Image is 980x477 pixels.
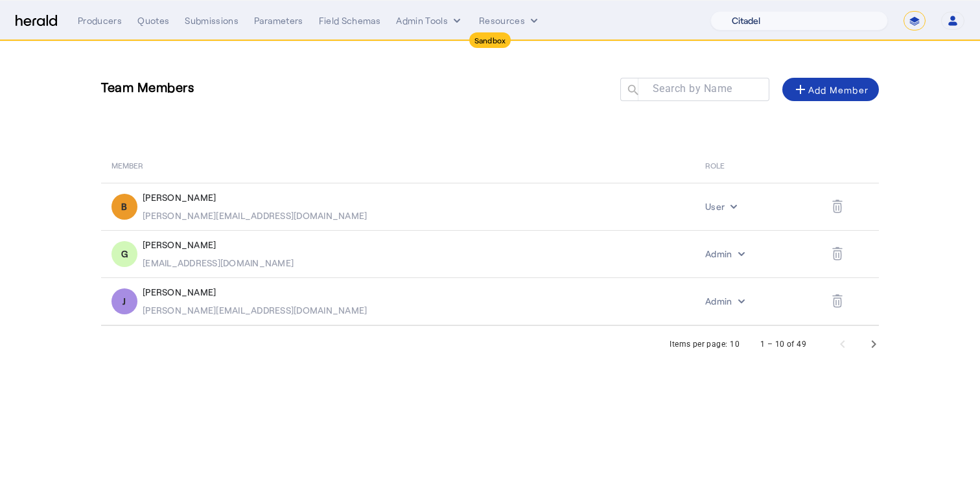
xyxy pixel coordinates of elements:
[479,14,541,27] button: Resources dropdown menu
[101,146,879,326] table: Table view of all platform users
[705,295,748,308] button: internal dropdown menu
[143,238,294,251] div: [PERSON_NAME]
[469,32,511,48] div: Sandbox
[705,158,725,171] span: ROLE
[143,286,367,299] div: [PERSON_NAME]
[143,304,367,317] div: [PERSON_NAME][EMAIL_ADDRESS][DOMAIN_NAME]
[620,83,642,99] mat-icon: search
[730,338,740,351] div: 10
[858,329,889,360] button: Next page
[111,288,137,314] div: J
[101,78,194,115] h3: Team Members
[143,257,294,270] div: [EMAIL_ADDRESS][DOMAIN_NAME]
[319,14,381,27] div: Field Schemas
[137,14,169,27] div: Quotes
[143,191,367,204] div: [PERSON_NAME]
[16,15,57,27] img: Herald Logo
[782,78,880,101] button: Add Member
[793,82,808,97] mat-icon: add
[111,158,144,171] span: MEMBER
[670,338,727,351] div: Items per page:
[111,194,137,220] div: B
[143,209,367,222] div: [PERSON_NAME][EMAIL_ADDRESS][DOMAIN_NAME]
[185,14,239,27] div: Submissions
[705,200,740,213] button: internal dropdown menu
[111,241,137,267] div: G
[760,338,806,351] div: 1 – 10 of 49
[793,82,869,97] div: Add Member
[653,82,732,95] mat-label: Search by Name
[396,14,463,27] button: internal dropdown menu
[705,248,748,261] button: internal dropdown menu
[254,14,303,27] div: Parameters
[78,14,122,27] div: Producers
